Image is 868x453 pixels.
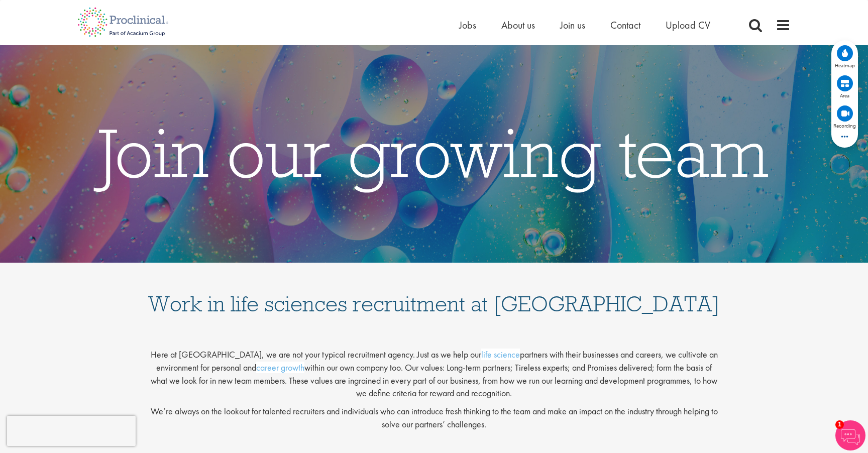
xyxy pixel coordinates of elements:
h1: Work in life sciences recruitment at [GEOGRAPHIC_DATA] [148,273,720,315]
a: career growth [256,362,304,373]
a: life science [481,349,520,360]
a: Upload CV [666,19,710,32]
span: Recording [833,123,856,129]
div: View heatmap [835,44,855,68]
a: Jobs [459,19,476,32]
p: Here at [GEOGRAPHIC_DATA], we are not your typical recruitment agency. Just as we help our partne... [148,340,720,400]
span: Heatmap [835,62,855,68]
div: View recordings [833,104,856,129]
img: Chatbot [835,420,865,450]
div: View area map [835,74,855,98]
a: Contact [610,19,640,32]
span: Area [840,92,849,98]
p: We’re always on the lookout for talented recruiters and individuals who can introduce fresh think... [148,405,720,430]
a: Join us [560,19,585,32]
a: About us [501,19,535,32]
span: 1 [835,420,844,429]
iframe: reCAPTCHA [7,416,136,446]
